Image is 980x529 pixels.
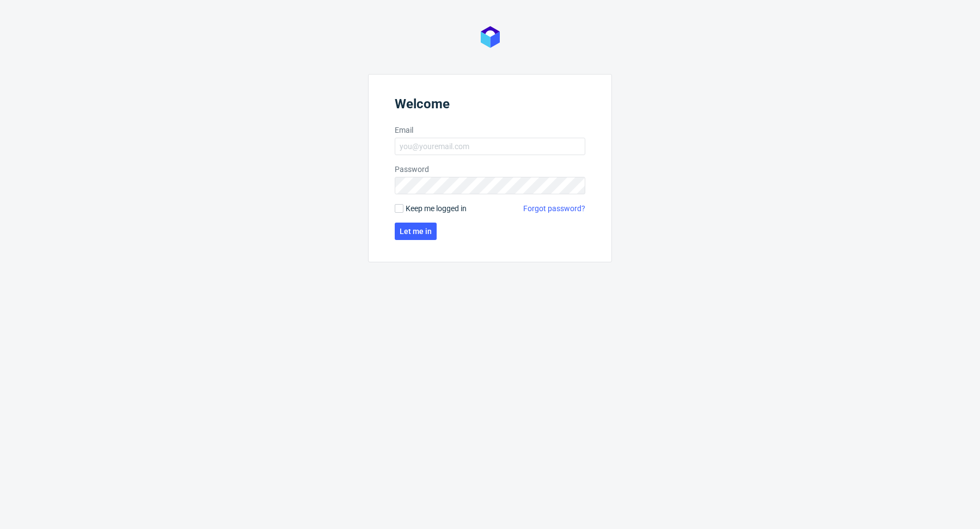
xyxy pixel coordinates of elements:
input: you@youremail.com [395,138,585,155]
label: Password [395,164,585,175]
span: Let me in [400,227,432,235]
button: Let me in [395,223,437,240]
label: Email [395,125,585,136]
span: Keep me logged in [406,203,467,214]
a: Forgot password? [523,203,585,214]
header: Welcome [395,96,585,116]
